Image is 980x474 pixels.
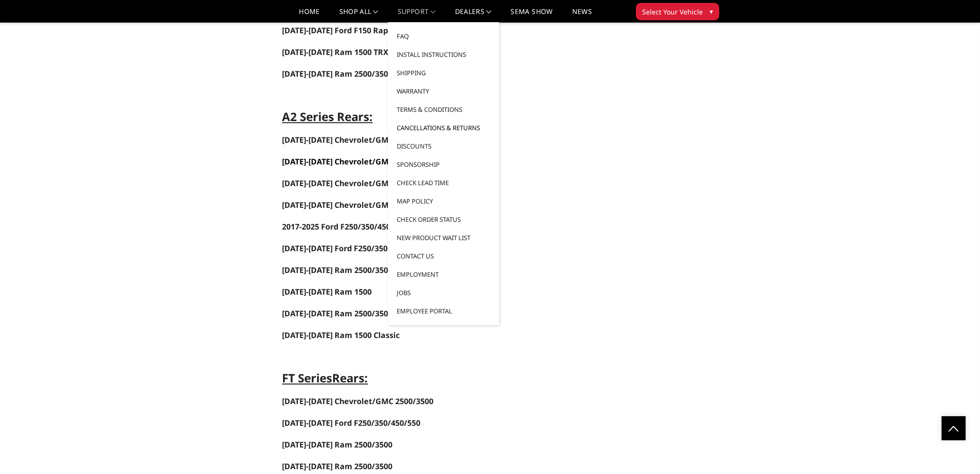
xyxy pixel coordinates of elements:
a: [DATE]-[DATE] Ram 2500/3500 [282,439,392,450]
a: [DATE]-[DATE] Ram 2500/3500 [282,69,392,79]
a: [DATE]-[DATE] Ram 2500/3500 [282,265,392,275]
a: Shipping [392,64,495,82]
a: Check Lead Time [392,174,495,192]
a: [DATE]-[DATE] Ram 1500 Classic [282,330,400,340]
a: Employment [392,265,495,284]
a: Cancellations & Returns [392,119,495,137]
a: [DATE]-[DATE] Chevrolet/GMC 2500/3500 [282,135,433,145]
a: Dealers [455,8,492,22]
a: Terms & Conditions [392,100,495,119]
a: Contact Us [392,247,495,265]
a: Sponsorship [392,155,495,174]
a: MAP Policy [392,192,495,210]
a: Jobs [392,284,495,302]
span: ▾ [710,6,713,16]
a: [DATE]-[DATE] Chevrolet/GMC 2500/3500 [282,200,433,210]
span: [DATE]-[DATE] Ram 1500 TRX [282,47,389,57]
span: [DATE]-[DATE] Chevrolet/GMC 1500 [282,156,413,167]
a: 2017-2025 Ford F250/350/450/550 [282,221,407,232]
iframe: Chat Widget [932,428,980,474]
a: FAQ [392,27,495,45]
a: [DATE]-[DATE] Chevrolet/GMC 2500/3500 [282,178,433,189]
a: New Product Wait List [392,229,495,247]
a: Discounts [392,137,495,155]
a: Home [299,8,320,22]
span: Select Your Vehicle [642,7,703,17]
strong: Rears [332,370,364,386]
a: News [572,8,591,22]
a: SEMA Show [510,8,552,22]
a: Install Instructions [392,45,495,64]
a: Support [398,8,436,22]
button: Select Your Vehicle [636,3,719,20]
a: [DATE]-[DATE] Ram 1500 [282,286,372,297]
a: [DATE]-[DATE] Ram 2500/3500 [282,462,392,471]
a: Click to Top [941,416,966,440]
span: [DATE]-[DATE] Ford F250/350/450/550 [282,418,420,428]
a: Employee Portal [392,302,495,320]
a: Warranty [392,82,495,100]
a: [DATE]-[DATE] Ram 2500/3500 [282,308,392,319]
span: [DATE]-[DATE] Chevrolet/GMC 2500/3500 [282,396,433,406]
a: shop all [339,8,378,22]
a: [DATE]-[DATE] Ford F250/350 [282,243,388,254]
span: [DATE]-[DATE] Ford F150 Raptor [282,25,400,36]
a: [DATE]-[DATE] Ford F150 Raptor [282,26,400,35]
span: -2025 Ford F250/350/450/550 [299,221,407,232]
a: [DATE]-[DATE] Chevrolet/GMC 2500/3500 [282,397,433,406]
strong: A2 Series Rears: [282,108,373,124]
a: [DATE]-[DATE] Ford F250/350/450/550 [282,419,420,428]
a: [DATE]-[DATE] Ram 1500 TRX [282,48,389,57]
a: Check Order Status [392,210,495,229]
span: 2017 [282,221,299,232]
strong: FT Series : [282,370,368,386]
span: [DATE]-[DATE] Ram 2500/3500 [282,461,392,472]
a: [DATE]-[DATE] Chevrolet/GMC 1500 [282,157,413,166]
span: [DATE]-[DATE] Ram 2500/3500 [282,68,392,79]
